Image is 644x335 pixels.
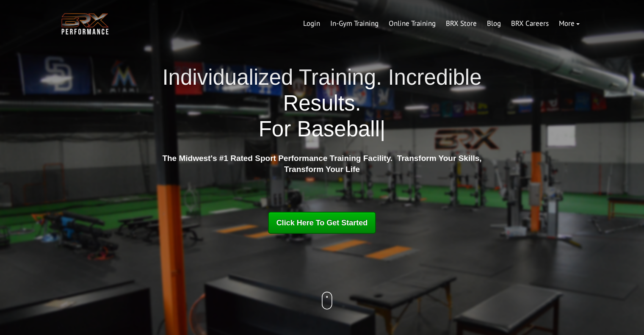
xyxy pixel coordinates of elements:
strong: The Midwest's #1 Rated Sport Performance Training Facility. Transform Your Skills, Transform Your... [162,154,481,174]
a: BRX Careers [506,14,554,34]
span: | [380,117,385,141]
a: Login [298,14,325,34]
a: BRX Store [441,14,482,34]
a: In-Gym Training [325,14,384,34]
a: Blog [482,14,506,34]
span: Click Here To Get Started [276,219,368,227]
h1: Individualized Training. Incredible Results. [159,64,485,142]
div: Navigation Menu [298,14,585,34]
a: More [554,14,585,34]
span: For Baseball [259,117,380,141]
a: Online Training [384,14,441,34]
a: Click Here To Get Started [268,212,376,234]
img: BRX Transparent Logo-2 [60,11,111,37]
